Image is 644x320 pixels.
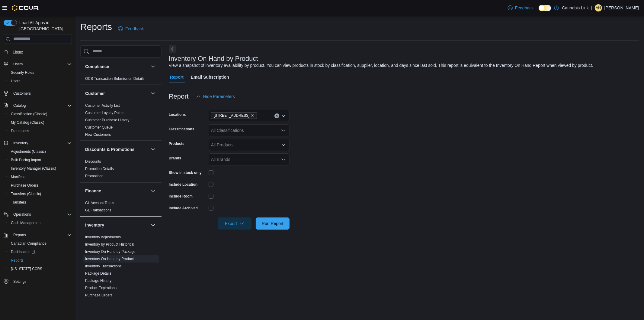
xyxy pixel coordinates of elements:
span: Promotions [8,127,72,135]
p: Cannabis Link [562,4,589,11]
a: Inventory Manager (Classic) [8,165,59,172]
button: Manifests [6,173,74,181]
span: Washington CCRS [8,265,72,273]
button: Export [218,217,252,230]
span: Classification (Classic) [8,110,72,118]
button: Customer [85,90,148,96]
span: Users [11,60,72,68]
a: Canadian Compliance [8,240,49,247]
label: Locations [169,112,186,117]
button: Catalog [11,102,28,109]
a: Users [8,77,23,85]
span: Bulk Pricing Import [8,156,72,164]
a: GL Transactions [85,208,111,212]
a: Package Details [85,271,111,276]
span: Operations [13,212,31,217]
a: Purchase Orders [85,293,113,297]
a: Transfers (Classic) [8,190,43,198]
span: [US_STATE] CCRS [11,266,42,271]
h3: Discounts & Promotions [85,146,134,152]
label: Brands [169,156,181,161]
span: Inventory Manager (Classic) [8,165,72,172]
a: Security Roles [8,69,37,76]
a: Promotions [8,127,32,135]
span: Inventory On Hand by Product [85,256,134,261]
button: Discounts & Promotions [149,146,157,153]
input: Dark Mode [539,5,551,11]
button: Run Report [256,217,290,230]
span: Classification (Classic) [11,112,47,116]
img: Cova [12,5,39,11]
span: Dark Mode [539,11,539,11]
button: Open list of options [281,128,286,133]
span: Hide Parameters [203,93,235,100]
span: Bulk Pricing Import [11,158,41,162]
span: Cash Management [11,220,41,225]
a: Cash Management [8,219,44,227]
span: Load All Apps in [GEOGRAPHIC_DATA] [17,20,72,32]
button: Catalog [1,101,74,110]
span: Export [221,217,248,230]
button: Inventory [85,222,148,228]
button: Cash Management [6,219,74,227]
a: Adjustments (Classic) [8,148,48,155]
span: Customer Purchase History [85,118,130,122]
span: My Catalog (Classic) [8,119,72,126]
button: Remove 1295 Highbury Ave N from selection in this group [251,114,254,117]
h3: Finance [85,188,101,194]
button: Reports [11,231,28,239]
span: Dashboards [11,250,35,254]
span: AH [596,4,601,11]
span: Settings [11,277,72,285]
a: Inventory On Hand by Package [85,250,136,254]
a: Customer Loyalty Points [85,111,124,115]
h3: Report [169,93,189,100]
p: [PERSON_NAME] [604,4,639,11]
span: Home [13,50,23,54]
span: Purchase Orders [85,293,113,298]
div: Compliance [80,75,162,85]
span: Customers [11,90,72,97]
h3: Compliance [85,64,109,70]
span: Package Details [85,271,111,276]
button: Next [169,45,176,53]
span: Promotions [85,174,104,178]
button: Transfers [6,198,74,207]
label: Include Location [169,182,197,187]
span: Inventory [11,139,72,147]
button: Promotions [6,127,74,135]
span: Run Report [262,220,284,227]
a: Dashboards [6,248,74,256]
a: Classification (Classic) [8,110,50,118]
a: Inventory Adjustments [85,235,121,239]
button: Classification (Classic) [6,110,74,118]
span: Operations [11,211,72,218]
button: Inventory [1,139,74,147]
button: Finance [85,188,148,194]
button: Inventory [11,139,30,147]
button: Customer [149,90,157,97]
button: Operations [11,211,34,218]
span: Catalog [13,103,26,108]
span: Manifests [8,173,72,181]
label: Products [169,141,184,146]
p: | [591,4,592,11]
a: Package History [85,279,111,283]
span: Reports [13,233,26,237]
label: Include Archived [169,206,198,211]
h3: Inventory [85,222,104,228]
span: New Customers [85,132,111,137]
a: Home [11,48,25,56]
a: Customer Queue [85,125,113,129]
span: Transfers (Classic) [11,191,41,196]
a: New Customers [85,132,111,137]
div: Austin Harriman [595,4,602,11]
button: Operations [1,210,74,219]
span: Reports [11,231,72,239]
a: Purchase Orders [8,182,41,189]
span: My Catalog (Classic) [11,120,44,125]
a: Promotion Details [85,167,114,171]
button: Users [11,60,25,68]
a: GL Account Totals [85,201,114,205]
span: Transfers [11,200,26,205]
